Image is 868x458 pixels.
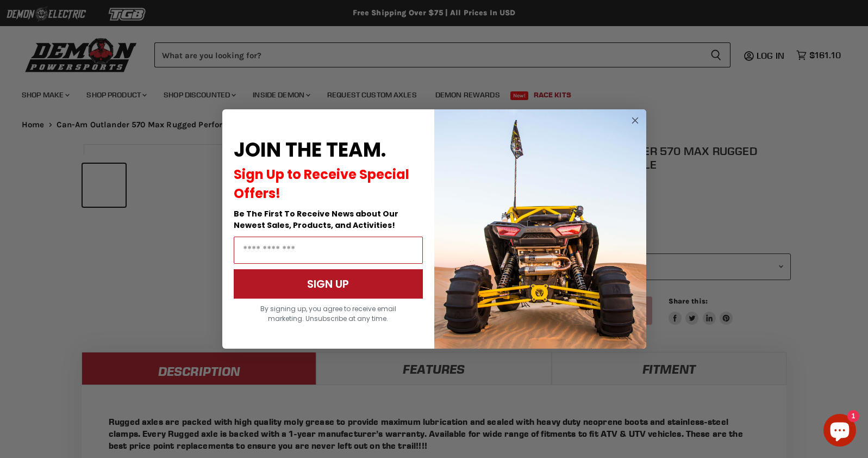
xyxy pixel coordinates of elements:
[628,114,642,127] button: Close dialog
[234,237,423,264] input: Email Address
[234,208,398,231] span: Be The First To Receive News about Our Newest Sales, Products, and Activities!
[820,414,859,449] inbox-online-store-chat: Shopify online store chat
[234,136,386,164] span: JOIN THE TEAM.
[260,304,396,323] span: By signing up, you agree to receive email marketing. Unsubscribe at any time.
[234,165,409,202] span: Sign Up to Receive Special Offers!
[234,269,423,299] button: SIGN UP
[434,109,646,349] img: a9095488-b6e7-41ba-879d-588abfab540b.jpeg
